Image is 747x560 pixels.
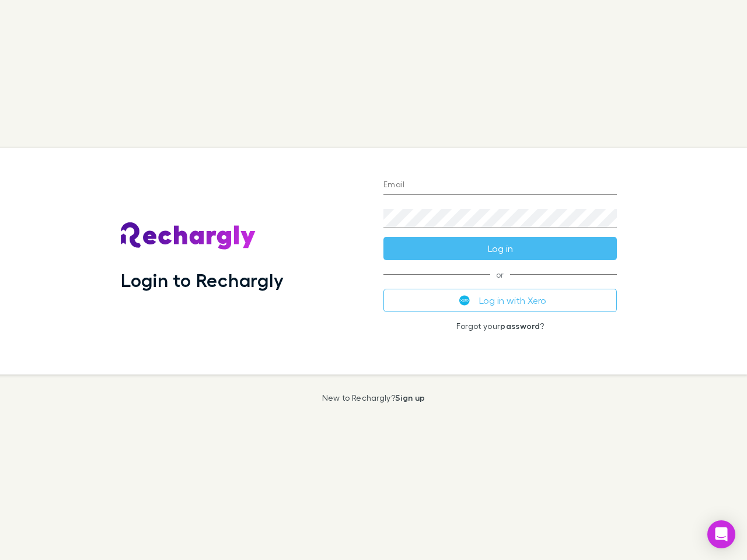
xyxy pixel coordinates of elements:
p: New to Rechargly? [322,393,425,402]
button: Log in [383,237,617,260]
button: Log in with Xero [383,289,617,312]
a: Sign up [395,393,425,402]
p: Forgot your ? [383,321,617,331]
h1: Login to Rechargly [121,269,284,291]
img: Rechargly's Logo [121,222,256,250]
img: Xero's logo [459,295,470,306]
div: Open Intercom Messenger [707,520,735,548]
a: password [500,321,540,331]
